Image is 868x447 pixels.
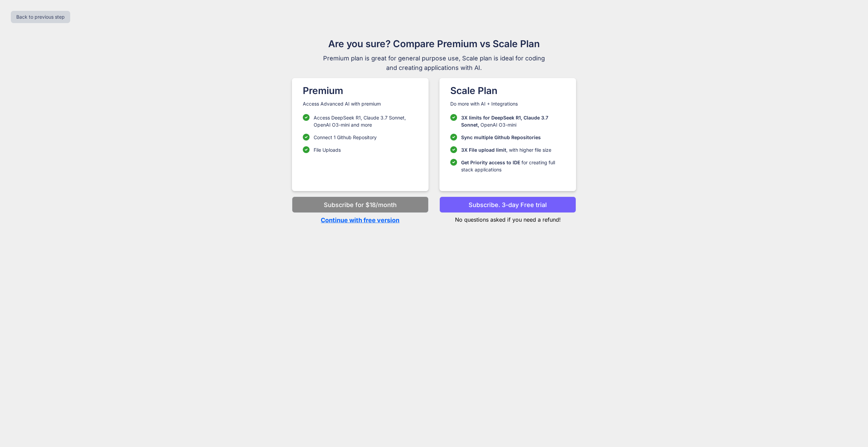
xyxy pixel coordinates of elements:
[450,134,457,141] img: checklist
[461,147,506,153] span: 3X File upload limit
[461,115,548,128] span: 3X limits for DeepSeek R1, Claude 3.7 Sonnet,
[450,83,565,98] h1: Scale Plan
[439,197,576,213] button: Subscribe. 3-day Free trial
[320,37,548,51] h1: Are you sure? Compare Premium vs Scale Plan
[303,100,418,107] p: Access Advanced AI with premium
[461,146,551,153] p: , with higher file size
[439,213,576,224] p: No questions asked if you need a refund!
[324,200,397,209] p: Subscribe for $18/month
[314,146,341,153] p: File Uploads
[461,160,520,165] span: Get Priority access to IDE
[461,159,565,173] p: for creating full stack applications
[450,114,457,121] img: checklist
[292,216,429,225] p: Continue with free version
[292,197,429,213] button: Subscribe for $18/month
[320,54,548,73] span: Premium plan is great for general purpose use, Scale plan is ideal for coding and creating applic...
[469,200,547,209] p: Subscribe. 3-day Free trial
[450,100,565,107] p: Do more with AI + Integrations
[314,134,377,141] p: Connect 1 Github Repository
[303,114,310,121] img: checklist
[450,159,457,166] img: checklist
[461,134,541,141] p: Sync multiple Github Repositories
[450,146,457,153] img: checklist
[461,114,565,128] p: OpenAI O3-mini
[314,114,418,128] p: Access DeepSeek R1, Claude 3.7 Sonnet, OpenAI O3-mini and more
[303,134,310,141] img: checklist
[11,11,70,23] button: Back to previous step
[303,146,310,153] img: checklist
[303,83,418,98] h1: Premium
